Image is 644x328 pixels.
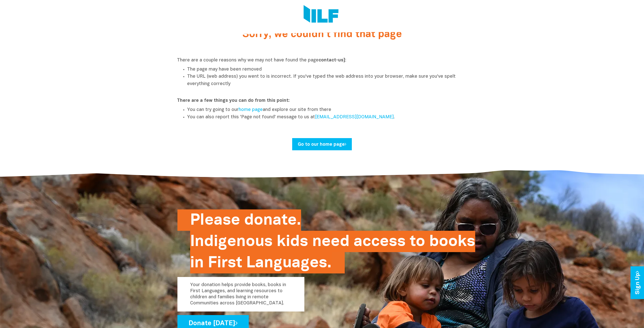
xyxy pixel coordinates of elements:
[315,115,394,119] a: [EMAIL_ADDRESS][DOMAIN_NAME]
[319,58,345,62] strong: contact-us]
[177,57,467,63] p: There are a couple reasons why we may not have found the page :
[304,5,339,24] img: Logo
[177,99,290,103] strong: There are a few things you can do from this point:
[292,138,352,150] a: Go to our home page
[187,73,467,88] li: The URL (web address) you went to is incorrect. If you've typed the web address into your browser...
[187,114,467,121] li: You can also report this 'Page not found' message to us at .
[187,66,467,73] li: The page may have been removed
[187,106,467,114] li: You can try going to our and explore our site from there
[177,277,304,311] p: Your donation helps provide books, books in First Languages, and learning resources to children a...
[239,108,263,112] a: home page
[190,209,475,273] h2: Please donate. Indigenous kids need access to books in First Languages.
